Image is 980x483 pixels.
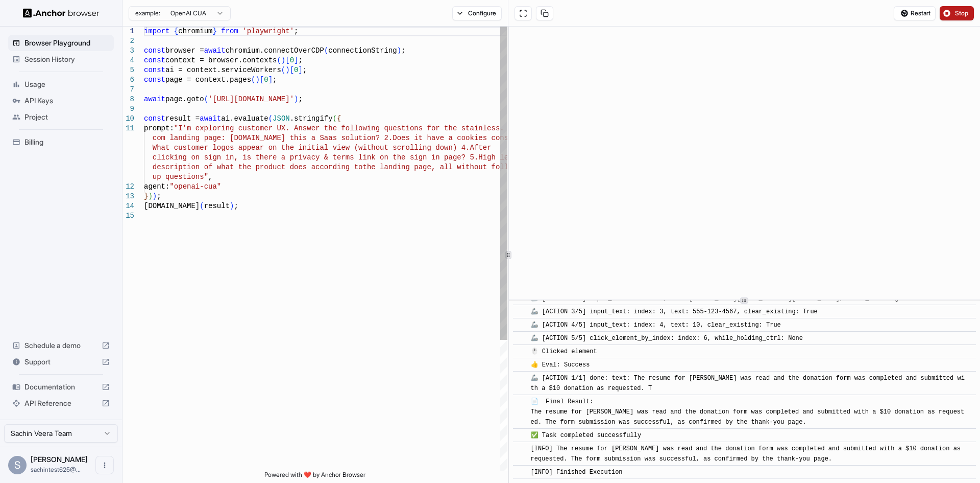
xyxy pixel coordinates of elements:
[169,182,221,191] span: "openai-cua"
[144,114,165,123] span: const
[531,321,781,329] span: 🦾 [ACTION 4/5] input_text: index: 4, text: 10, clear_existing: True
[452,6,502,20] button: Configure
[406,134,556,142] span: s it have a cookies consent bar? 3.
[8,379,114,395] div: Documentation
[8,134,114,150] div: Billing
[531,348,597,355] span: 🖱️ Clicked element
[397,47,401,55] span: )
[531,445,965,463] span: [INFO] The resume for [PERSON_NAME] was read and the donation form was completed and submitted wi...
[165,56,277,64] span: context = browser.contexts
[294,27,298,35] span: ;
[294,56,298,64] span: ]
[24,340,97,351] span: Schedule a demo
[531,361,590,369] span: 👍 Eval: Success
[285,66,289,74] span: )
[144,182,169,191] span: agent:
[303,66,307,74] span: ;
[165,47,204,55] span: browser =
[277,56,281,64] span: (
[518,444,523,454] span: ​
[153,192,157,200] span: )
[234,202,238,210] span: ;
[122,65,134,75] div: 5
[281,66,285,74] span: (
[144,202,200,210] span: [DOMAIN_NAME]
[24,79,110,89] span: Usage
[328,47,397,55] span: connectionString
[8,337,114,354] div: Schedule a demo
[95,456,114,474] button: Open menu
[894,6,936,20] button: Restart
[165,95,204,103] span: page.goto
[8,354,114,370] div: Support
[531,375,965,392] span: 🦾 [ACTION 1/1] done: text: The resume for [PERSON_NAME] was read and the donation form was comple...
[208,95,294,103] span: '[URL][DOMAIN_NAME]'
[165,66,281,74] span: ai = context.serviceWorkers
[294,95,298,103] span: )
[367,153,521,162] span: nk on the sign in page? 5.High level
[122,75,134,85] div: 6
[8,76,114,93] div: Usage
[144,76,165,84] span: const
[144,95,165,103] span: await
[144,124,174,132] span: prompt:
[514,6,532,20] button: Open in full screen
[221,114,268,123] span: ai.evaluate
[8,93,114,109] div: API Keys
[285,56,289,64] span: [
[23,8,100,18] img: Anchor Logo
[204,202,230,210] span: result
[122,201,134,211] div: 14
[8,35,114,51] div: Browser Playground
[135,9,160,17] span: example:
[153,173,208,181] span: up questions"
[333,114,337,123] span: (
[24,54,110,64] span: Session History
[153,134,406,142] span: com landing page: [DOMAIN_NAME] this a Saas solution? 2.Doe
[157,192,161,200] span: ;
[122,192,134,201] div: 13
[230,202,234,210] span: )
[281,56,285,64] span: )
[165,114,200,123] span: result =
[268,76,273,84] span: ]
[165,76,251,84] span: page = context.pages
[290,114,333,123] span: .stringify
[144,56,165,64] span: const
[24,357,97,367] span: Support
[940,6,974,20] button: Stop
[531,308,818,315] span: 🦾 [ACTION 3/5] input_text: index: 3, text: 555-123-4567, clear_existing: True
[531,335,803,342] span: 🦾 [ACTION 5/5] click_element_by_index: index: 6, while_holding_ctrl: None
[144,27,169,35] span: import
[324,47,328,55] span: (
[536,6,553,20] button: Copy session ID
[531,398,965,426] span: 📄 Final Result: The resume for [PERSON_NAME] was read and the donation form was completed and sub...
[122,95,134,104] div: 8
[290,56,294,64] span: 0
[8,395,114,411] div: API Reference
[518,320,523,330] span: ​
[260,76,264,84] span: [
[178,27,212,35] span: chromium
[264,76,268,84] span: 0
[200,114,221,123] span: await
[24,112,110,122] span: Project
[298,56,302,64] span: ;
[298,95,302,103] span: ;
[362,163,517,171] span: the landing page, all without follow
[24,398,97,408] span: API Reference
[204,47,226,55] span: await
[122,56,134,65] div: 4
[273,76,277,84] span: ;
[8,456,27,474] div: S
[24,137,110,147] span: Billing
[298,66,302,74] span: ]
[242,27,294,35] span: 'playwright'
[153,163,363,171] span: description of what the product does according to
[531,469,623,476] span: [INFO] Finished Execution
[273,114,290,123] span: JSON
[255,76,259,84] span: )
[221,27,238,35] span: from
[122,46,134,56] div: 3
[153,153,367,162] span: clicking on sign in, is there a privacy & terms li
